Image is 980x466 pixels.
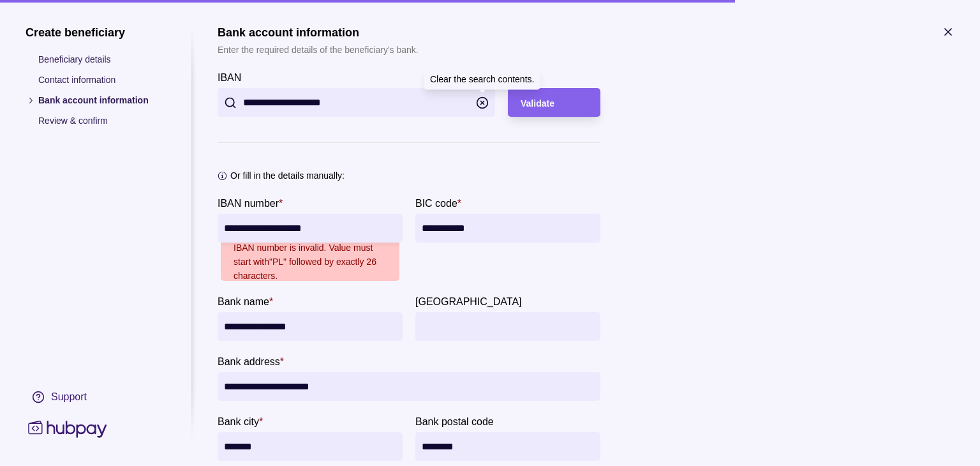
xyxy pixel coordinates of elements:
[218,356,280,367] p: Bank address
[218,354,284,369] label: Bank address
[230,169,345,183] p: Or fill in the details manually:
[415,294,522,309] label: Bank province
[218,72,241,83] p: IBAN
[422,312,594,341] input: Bank province
[38,93,166,107] p: Bank account information
[521,98,554,109] span: Validate
[38,73,166,87] p: Contact information
[218,26,419,40] h1: Bank account information
[415,414,494,429] label: Bank postal code
[218,198,279,209] p: IBAN number
[51,390,87,404] div: Support
[218,195,283,211] label: IBAN number
[234,241,387,283] p: IBAN number is invalid. Value must start with"PL" followed by exactly 26 characters.
[38,52,166,66] p: Beneficiary details
[415,416,494,427] p: Bank postal code
[415,198,457,209] p: BIC code
[218,414,263,429] label: Bank city
[26,26,166,40] h1: Create beneficiary
[218,416,259,427] p: Bank city
[415,296,522,307] p: [GEOGRAPHIC_DATA]
[218,70,241,85] label: IBAN
[224,214,396,243] input: IBAN number
[243,88,470,117] input: IBAN
[218,294,273,309] label: Bank name
[26,384,166,410] a: Support
[218,296,269,307] p: Bank name
[224,372,594,401] input: Bank address
[422,432,594,461] input: Bank postal code
[224,432,396,461] input: Bank city
[224,312,396,341] input: bankName
[218,43,419,57] p: Enter the required details of the beneficiary's bank.
[415,195,461,211] label: BIC code
[422,214,594,243] input: BIC code
[38,114,166,128] p: Review & confirm
[508,88,600,117] button: Validate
